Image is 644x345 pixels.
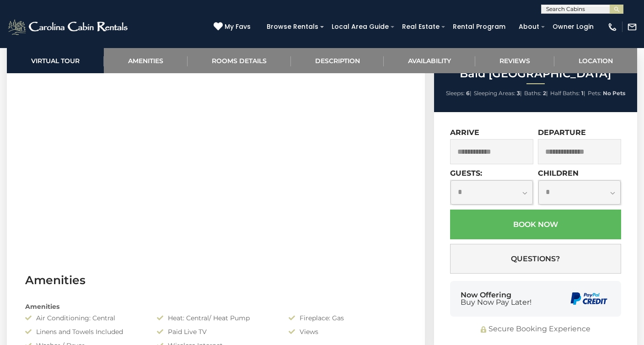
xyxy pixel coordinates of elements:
a: Reviews [475,48,554,73]
div: Amenities [18,302,413,311]
label: Arrive [450,128,479,137]
a: About [514,20,544,34]
h3: Amenities [25,272,407,288]
span: My Favs [225,22,251,32]
span: Half Baths: [550,90,580,97]
div: Linens and Towels Included [18,327,150,336]
span: Buy Now Pay Later! [461,299,531,306]
a: Rooms Details [188,48,291,73]
span: Pets: [588,90,601,97]
li: | [474,87,522,99]
div: Air Conditioning: Central [18,313,150,323]
label: Guests: [450,169,482,178]
a: Local Area Guide [327,20,393,34]
a: Virtual Tour [7,48,104,73]
strong: 6 [466,90,470,97]
a: Availability [384,48,475,73]
div: Fireplace: Gas [282,313,413,323]
li: | [524,87,548,99]
label: Departure [538,128,586,137]
div: Views [282,327,413,336]
div: Paid Live TV [150,327,282,336]
div: Now Offering [461,291,531,306]
li: | [550,87,585,99]
strong: 3 [517,90,520,97]
strong: 2 [543,90,546,97]
button: Questions? [450,244,621,274]
a: Real Estate [397,20,444,34]
a: Amenities [104,48,188,73]
strong: No Pets [603,90,625,97]
img: phone-regular-white.png [607,22,617,32]
a: My Favs [214,22,253,32]
label: Children [538,169,579,178]
a: Browse Rentals [262,20,323,34]
div: Secure Booking Experience [450,324,621,334]
img: mail-regular-white.png [627,22,637,32]
h2: Bald [GEOGRAPHIC_DATA] [436,68,635,80]
a: Owner Login [548,20,598,34]
span: Sleeping Areas: [474,90,515,97]
li: | [446,87,472,99]
span: Sleeps: [446,90,465,97]
a: Description [291,48,384,73]
span: Baths: [524,90,542,97]
a: Rental Program [448,20,510,34]
div: Heat: Central/ Heat Pump [150,313,282,323]
strong: 1 [581,90,584,97]
button: Book Now [450,210,621,239]
img: White-1-2.png [7,18,130,36]
a: Location [554,48,637,73]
